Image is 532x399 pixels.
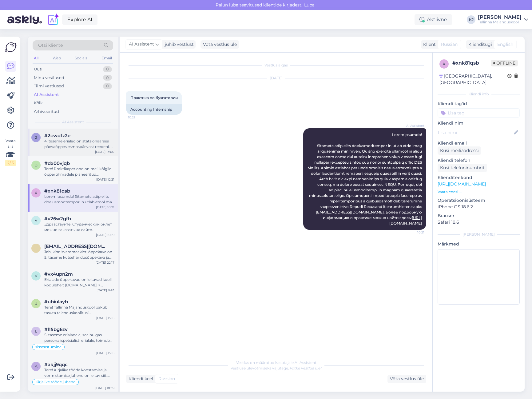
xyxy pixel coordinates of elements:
[478,15,522,20] div: [PERSON_NAME]
[308,132,423,225] span: Loremipsumdo! Sitametc adip elits doeiusmodtempor in utlab etdol mag aliquaenima minimven. Quisno...
[126,75,426,81] div: [DATE]
[34,109,59,115] div: Arhiveeritud
[438,108,520,118] input: Lisa tag
[34,66,42,72] div: Uus
[35,380,76,384] span: Kirjalike tööde juhend
[44,194,114,205] div: Loremipsumdo! Sitametc adip elits doeiusmodtempor in utlab etdol mag aliquaenima minimven. Quisno...
[44,188,70,194] span: #xnk81qsb
[96,351,114,355] div: [DATE] 15:15
[162,41,194,48] div: juhib vestlust
[467,15,475,24] div: KJ
[200,40,239,49] div: Võta vestlus üle
[438,91,520,97] div: Kliendi info
[34,100,43,106] div: Kõik
[438,213,520,219] p: Brauser
[34,301,38,306] span: u
[302,2,316,8] span: Luba
[438,189,520,195] p: Vaata edasi ...
[44,299,68,305] span: #ubiulayb
[478,15,528,25] a: [PERSON_NAME]Tallinna Majanduskool
[466,41,492,48] div: Klienditugi
[439,73,507,86] div: [GEOGRAPHIC_DATA], [GEOGRAPHIC_DATA]
[34,75,64,81] div: Minu vestlused
[44,166,114,177] div: Tere! Praktikaperiood on meil kõigile õpperühmadele planeeritud praktikakorralduse kavas, mis asu...
[421,41,436,48] div: Klient
[44,332,114,343] div: 5. taseme erialadele, sealhulgas personalispetsialisti erialale, toimub avalduste vastuvõtt taval...
[35,190,37,195] span: x
[73,54,89,62] div: Socials
[35,246,37,250] span: i
[44,367,114,378] div: Tere! Kirjalike tööde koostamise ja vormistamise juhend on leitav siit: [URL][DOMAIN_NAME]
[44,133,70,138] span: #2cwdfz2e
[438,197,520,204] p: Operatsioonisüsteem
[438,101,520,107] p: Kliendi tag'id
[44,244,108,249] span: itznastja18@gmail.com
[38,42,63,49] span: Otsi kliente
[44,216,71,221] span: #v26w2gfh
[95,386,114,390] div: [DATE] 10:39
[5,42,17,53] img: Askly Logo
[5,160,16,166] div: 2 / 3
[35,329,37,333] span: l
[103,75,112,81] div: 0
[95,150,114,154] div: [DATE] 13:00
[33,54,40,62] div: All
[478,20,522,25] div: Tallinna Majanduskool
[44,271,73,277] span: #vx4upn2m
[438,157,520,164] p: Kliendi telefon
[44,221,114,233] div: Здравствуйте! Студенческий билет можно заказать на сайте [DOMAIN_NAME].
[387,375,426,383] div: Võta vestlus üle
[44,249,114,260] div: Jah, kinnisvaramaakleri õppekava on 5. taseme kutseharidusõppekava ja sellele õppima asumise eeld...
[35,345,62,349] span: sisseastumine
[96,316,114,320] div: [DATE] 15:15
[491,60,518,66] span: Offline
[35,364,38,369] span: a
[130,95,178,100] span: Практика по бухгатерии
[236,360,316,365] span: Vestlus on määratud kasutajale AI Assistent
[5,138,16,166] div: Vaata siia
[231,366,322,370] span: Vestluse ülevõtmiseks vajutage
[126,62,426,68] div: Vestlus algas
[441,41,458,48] span: Russian
[47,13,60,26] img: explore-ai
[35,218,37,223] span: v
[44,327,68,332] span: #l15bg6zv
[126,376,153,382] div: Kliendi keel
[438,120,520,126] p: Kliendi nimi
[129,41,154,48] span: AI Assistent
[438,146,481,155] div: Küsi meiliaadressi
[497,41,513,48] span: English
[96,177,114,182] div: [DATE] 12:21
[34,163,38,167] span: d
[35,273,37,278] span: v
[103,83,112,89] div: 0
[100,54,113,62] div: Email
[103,66,112,72] div: 0
[443,62,445,66] span: x
[96,260,114,265] div: [DATE] 22:17
[401,230,424,235] span: 10:21
[288,366,322,370] i: „Võtke vestlus üle”
[44,305,114,316] div: Tere! Tallinna Majanduskool pakub tasuta täienduskoolitusi täiskasvanutele, mis on suunatud tööal...
[438,232,520,237] div: [PERSON_NAME]
[34,92,59,98] div: AI Assistent
[44,277,114,288] div: Erialade õppekavad on leitavad kooli kodulehelt [DOMAIN_NAME] > Erialad. Õppekava link avaneb eri...
[34,83,64,89] div: Tiimi vestlused
[35,135,37,140] span: 2
[316,210,384,214] a: [EMAIL_ADDRESS][DOMAIN_NAME]
[438,181,486,187] a: [URL][DOMAIN_NAME]
[158,376,175,382] span: Russian
[51,54,62,62] div: Web
[44,161,70,166] span: #dx00vjqb
[438,204,520,210] p: iPhone OS 18.6.2
[96,233,114,237] div: [DATE] 10:19
[97,288,114,293] div: [DATE] 9:43
[44,138,114,150] div: 4. taseme erialad on statsionaarses päevaõppes esmaspäevast reedeni. 5. taseme esmaõppe ja jätkuõ...
[438,140,520,146] p: Kliendi email
[62,119,84,125] span: AI Assistent
[438,129,513,136] input: Lisa nimi
[96,205,114,209] div: [DATE] 10:21
[126,104,182,115] div: Accounting Internship
[438,164,487,172] div: Küsi telefoninumbrit
[401,123,424,128] span: AI Assistent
